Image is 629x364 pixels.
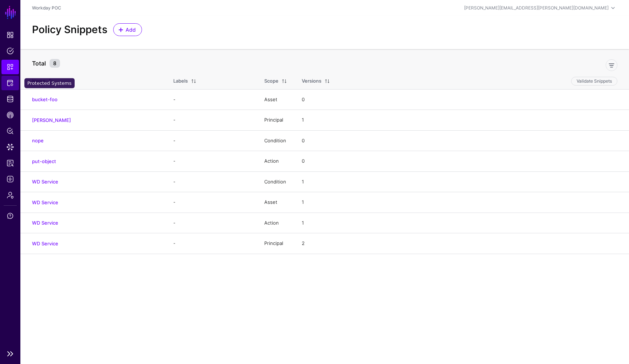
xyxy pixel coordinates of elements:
[7,143,14,151] span: Data Lens
[32,220,58,226] a: WD Service
[166,110,257,131] td: -
[32,241,58,246] a: WD Service
[166,171,257,192] td: -
[166,89,257,110] td: -
[32,96,58,102] a: bucket-foo
[1,60,19,74] a: Snippets
[32,78,46,85] div: Name
[294,89,629,110] td: 0
[464,5,609,11] div: [PERSON_NAME][EMAIL_ADDRESS][PERSON_NAME][DOMAIN_NAME]
[125,26,137,33] span: Add
[300,199,305,206] div: 1
[300,178,305,186] div: 1
[32,117,71,123] a: [PERSON_NAME]
[1,156,19,170] a: Reports
[7,111,14,119] span: CAEP Hub
[32,158,56,164] a: put-object
[257,171,294,192] td: Condition
[24,78,75,88] div: Protected Systems
[1,92,19,106] a: Identity Data Fabric
[300,116,305,124] div: 1
[300,240,306,247] div: 2
[7,95,14,103] span: Identity Data Fabric
[32,199,58,205] a: WD Service
[257,151,294,172] td: Action
[257,110,294,131] td: Principal
[7,159,14,167] span: Reports
[264,78,278,85] div: Scope
[166,130,257,151] td: -
[7,63,14,71] span: Snippets
[166,213,257,233] td: -
[571,77,617,86] button: Validate Snippets
[257,213,294,233] td: Action
[294,151,629,172] td: 0
[7,127,14,135] span: Policy Lens
[1,140,19,154] a: Data Lens
[32,5,61,11] a: Workday POC
[166,233,257,254] td: -
[166,192,257,213] td: -
[300,219,305,227] div: 1
[1,108,19,122] a: CAEP Hub
[32,138,44,143] a: nope
[1,76,19,90] a: Protected Systems
[50,59,60,68] small: 8
[32,60,46,67] strong: Total
[32,179,58,185] a: WD Service
[7,175,14,183] span: Logs
[7,191,14,199] span: Admin
[7,47,14,55] span: Policies
[257,192,294,213] td: Asset
[173,78,188,85] div: Labels
[166,151,257,172] td: -
[1,44,19,58] a: Policies
[32,24,107,36] h2: Policy Snippets
[7,31,14,39] span: Dashboard
[4,4,17,20] a: SGNL
[257,130,294,151] td: Condition
[1,124,19,138] a: Policy Lens
[1,172,19,186] a: Logs
[257,89,294,110] td: Asset
[302,78,321,85] div: Versions
[1,188,19,202] a: Admin
[294,130,629,151] td: 0
[1,28,19,42] a: Dashboard
[257,233,294,254] td: Principal
[7,79,14,87] span: Protected Systems
[7,212,14,219] span: Support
